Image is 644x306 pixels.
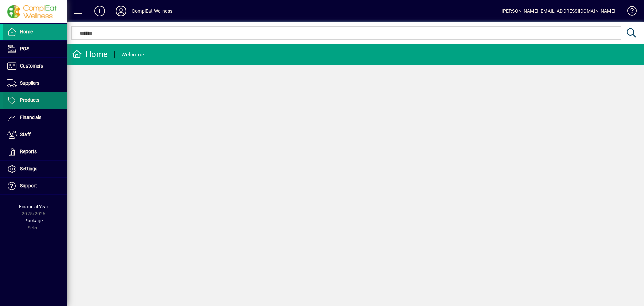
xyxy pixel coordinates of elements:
span: Reports [20,149,37,154]
span: Staff [20,132,31,137]
a: Support [3,178,67,194]
span: Settings [20,166,37,171]
div: Home [72,49,108,60]
span: Customers [20,63,43,69]
span: Financial Year [19,204,48,209]
a: Financials [3,109,67,126]
span: POS [20,46,29,51]
span: Package [24,218,43,223]
span: Support [20,183,37,188]
button: Add [89,5,110,17]
a: Customers [3,58,67,75]
span: Suppliers [20,80,39,86]
div: ComplEat Wellness [132,6,172,16]
a: Settings [3,161,67,177]
button: Profile [110,5,132,17]
a: POS [3,41,67,57]
a: Reports [3,143,67,160]
div: Welcome [121,49,144,60]
span: Financials [20,115,41,120]
div: [PERSON_NAME] [EMAIL_ADDRESS][DOMAIN_NAME] [502,6,615,16]
span: Products [20,97,39,103]
a: Knowledge Base [622,1,636,23]
a: Suppliers [3,75,67,92]
a: Products [3,92,67,109]
a: Staff [3,126,67,143]
span: Home [20,29,33,34]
